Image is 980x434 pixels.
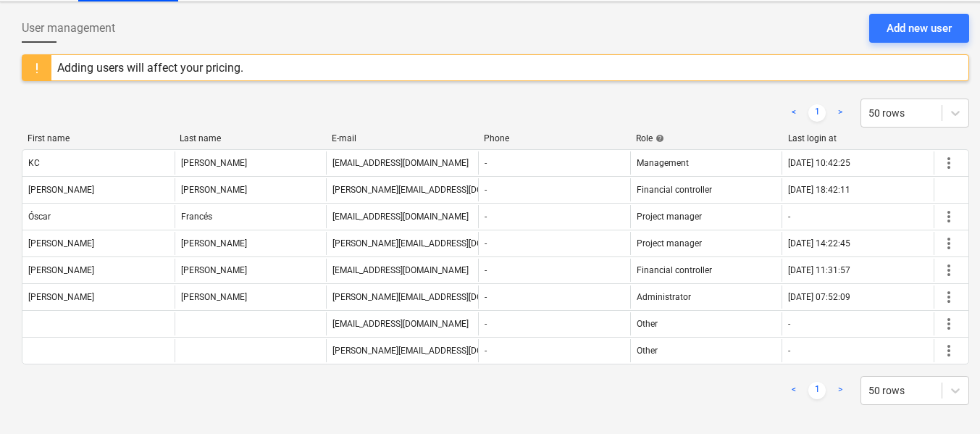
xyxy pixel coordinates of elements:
iframe: Chat Widget [908,364,980,434]
div: Óscar [28,212,51,222]
div: [EMAIL_ADDRESS][DOMAIN_NAME] [332,265,469,275]
div: - [485,238,487,249]
div: Francés [181,212,212,222]
div: [EMAIL_ADDRESS][DOMAIN_NAME] [332,212,469,222]
div: - [485,346,487,356]
span: more_vert [940,288,958,306]
div: [DATE] 14:22:45 [788,238,850,249]
a: Next page [832,382,849,399]
div: First name [28,133,168,143]
div: KC [28,158,40,168]
span: Other [637,346,658,356]
div: - [485,292,487,302]
div: - [788,346,790,356]
div: Last name [180,133,320,143]
span: Project manager [637,212,702,222]
span: Administrator [637,292,691,302]
span: Financial controller [637,265,712,275]
a: Previous page [785,104,803,122]
span: Other [637,319,658,329]
button: Add new user [869,14,969,43]
div: [PERSON_NAME][EMAIL_ADDRESS][DOMAIN_NAME] [332,346,535,356]
div: [PERSON_NAME] [181,185,247,195]
div: [PERSON_NAME] [28,238,94,249]
div: Phone [484,133,624,143]
div: - [485,319,487,329]
div: [PERSON_NAME][EMAIL_ADDRESS][DOMAIN_NAME] [332,185,535,195]
div: [PERSON_NAME] [181,265,247,275]
span: Project manager [637,238,702,249]
span: help [653,134,664,143]
div: [DATE] 18:42:11 [788,185,850,195]
div: Last login at [788,133,929,143]
div: Role [636,133,776,143]
div: - [788,212,790,222]
span: more_vert [940,235,958,252]
div: [EMAIL_ADDRESS][DOMAIN_NAME] [332,319,469,329]
a: Next page [832,104,849,122]
div: [EMAIL_ADDRESS][DOMAIN_NAME] [332,158,469,168]
div: - [788,319,790,329]
span: more_vert [940,154,958,172]
div: - [485,265,487,275]
span: Management [637,158,689,168]
div: [PERSON_NAME] [28,265,94,275]
div: - [485,158,487,168]
div: E-mail [332,133,472,143]
div: [PERSON_NAME] [181,238,247,249]
span: Financial controller [637,185,712,195]
div: [DATE] 11:31:57 [788,265,850,275]
div: - [485,212,487,222]
div: Add new user [887,19,952,38]
div: [PERSON_NAME] [181,158,247,168]
div: [PERSON_NAME][EMAIL_ADDRESS][DOMAIN_NAME] [332,292,535,302]
span: User management [22,20,115,37]
div: [DATE] 07:52:09 [788,292,850,302]
div: [PERSON_NAME] [28,292,94,302]
span: more_vert [940,315,958,333]
div: [PERSON_NAME][EMAIL_ADDRESS][DOMAIN_NAME] [332,238,535,249]
span: more_vert [940,208,958,225]
a: Page 1 is your current page [808,104,826,122]
span: more_vert [940,342,958,359]
div: - [485,185,487,195]
a: Page 1 is your current page [808,382,826,399]
div: Adding users will affect your pricing. [57,61,243,75]
div: [PERSON_NAME] [28,185,94,195]
div: [PERSON_NAME] [181,292,247,302]
a: Previous page [785,382,803,399]
span: more_vert [940,262,958,279]
div: [DATE] 10:42:25 [788,158,850,168]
